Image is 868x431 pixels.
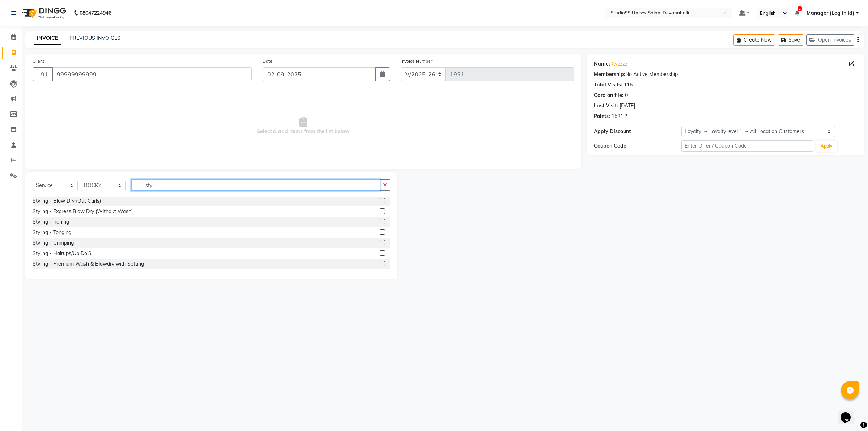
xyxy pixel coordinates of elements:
input: Enter Offer / Coupon Code [681,140,813,152]
div: Total Visits: [594,81,622,89]
div: Styling - Ironing [33,218,69,226]
iframe: chat widget [838,402,861,424]
a: INVOICE [34,32,61,45]
b: 08047224946 [80,3,111,23]
button: Apply [816,141,837,152]
a: Xyzzzz [612,60,627,68]
div: 1521.2 [612,113,627,120]
div: Card on file: [594,92,624,99]
button: Create New [733,34,775,46]
div: 116 [624,81,633,89]
label: Client [33,58,44,64]
div: Points: [594,113,610,120]
span: 2 [798,6,802,11]
div: Last Visit: [594,102,618,110]
a: PREVIOUS INVOICES [69,35,120,41]
label: Date [263,58,272,64]
div: Styling - Blow Dry (Out Curls) [33,197,101,205]
span: Manager (Log In Id) [807,9,854,17]
img: logo [18,3,68,23]
div: [DATE] [620,102,635,110]
div: Membership: [594,71,625,78]
div: No Active Membership [594,71,857,78]
div: Styling - Tonging [33,229,71,236]
span: Select & add items from the list below [33,90,574,162]
div: 0 [625,92,628,99]
div: Styling - Express Blow Dry (Without Wash) [33,208,133,215]
button: Open Invoices [806,34,854,46]
input: Search by Name/Mobile/Email/Code [52,67,252,81]
div: Styling - Crimping [33,239,74,247]
div: Apply Discount [594,128,682,135]
input: Search or Scan [131,179,380,191]
div: Styling - Hairups/Up Do'S [33,250,92,257]
div: Coupon Code [594,142,682,150]
a: 2 [795,10,799,16]
div: Styling - Premium Wash & Blowdry with Setting [33,260,144,268]
button: Save [778,34,803,46]
div: Name: [594,60,610,68]
label: Invoice Number [401,58,432,64]
button: +91 [33,67,53,81]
